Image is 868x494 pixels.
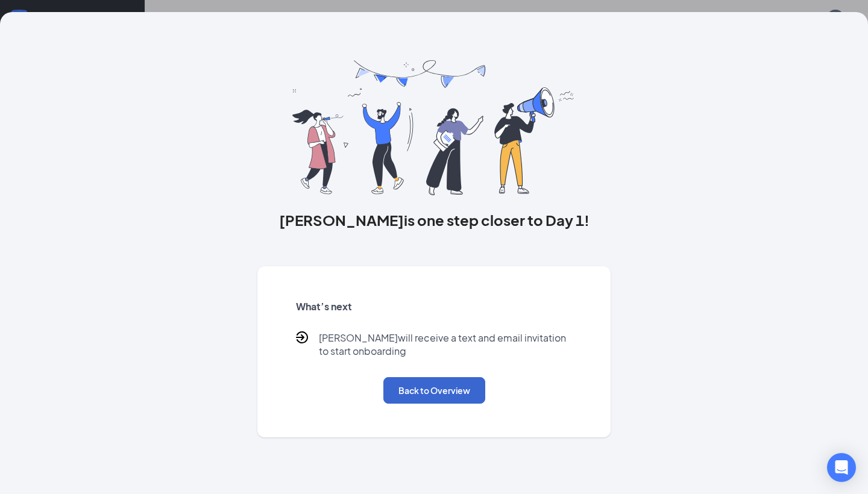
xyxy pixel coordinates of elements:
[292,60,575,195] img: you are all set
[296,300,573,313] h5: What’s next
[383,377,485,404] button: Back to Overview
[319,331,573,358] p: [PERSON_NAME] will receive a text and email invitation to start onboarding
[827,453,856,482] div: Open Intercom Messenger
[257,210,611,230] h3: [PERSON_NAME] is one step closer to Day 1!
